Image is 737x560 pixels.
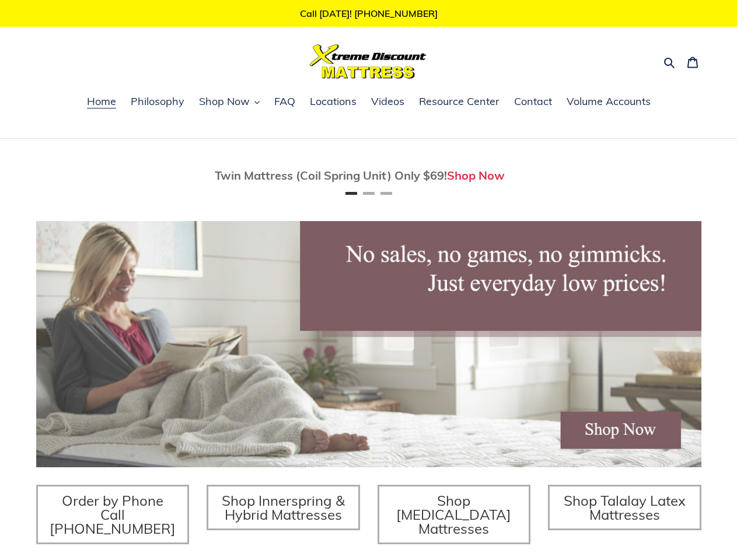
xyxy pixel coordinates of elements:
[345,192,357,195] button: Page 1
[274,94,295,108] span: FAQ
[87,94,116,108] span: Home
[310,94,357,108] span: Locations
[413,93,505,111] a: Resource Center
[36,221,701,467] img: herobannermay2022-1652879215306_1200x.jpg
[222,492,345,523] span: Shop Innerspring & Hybrid Mattresses
[561,93,656,111] a: Volume Accounts
[564,492,686,523] span: Shop Talalay Latex Mattresses
[365,93,410,111] a: Videos
[396,492,511,537] span: Shop [MEDICAL_DATA] Mattresses
[215,168,447,183] span: Twin Mattress (Coil Spring Unit) Only $69!
[310,44,427,79] img: Xtreme Discount Mattress
[548,485,701,530] a: Shop Talalay Latex Mattresses
[378,485,531,544] a: Shop [MEDICAL_DATA] Mattresses
[81,93,122,111] a: Home
[514,94,552,108] span: Contact
[363,192,375,195] button: Page 2
[371,94,404,108] span: Videos
[447,168,505,183] a: Shop Now
[131,94,184,108] span: Philosophy
[508,93,558,111] a: Contact
[268,93,301,111] a: FAQ
[304,93,362,111] a: Locations
[567,94,651,108] span: Volume Accounts
[36,485,190,544] a: Order by Phone Call [PHONE_NUMBER]
[419,94,500,108] span: Resource Center
[207,485,360,530] a: Shop Innerspring & Hybrid Mattresses
[50,492,176,537] span: Order by Phone Call [PHONE_NUMBER]
[380,192,392,195] button: Page 3
[199,94,250,108] span: Shop Now
[125,93,190,111] a: Philosophy
[193,93,266,111] button: Shop Now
